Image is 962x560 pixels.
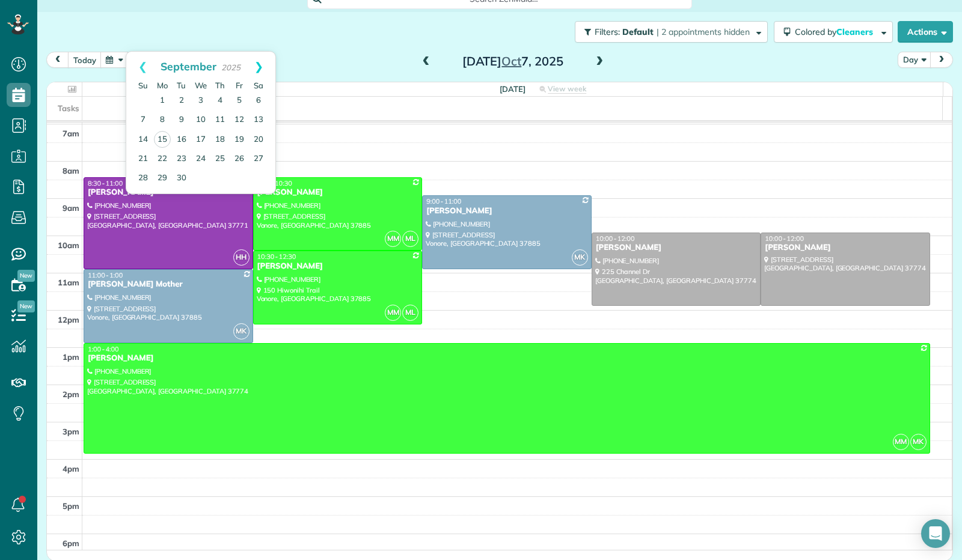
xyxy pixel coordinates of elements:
div: [PERSON_NAME] [764,243,927,253]
span: 10:00 - 12:00 [596,234,635,243]
div: [PERSON_NAME] Mother [87,279,250,290]
span: 10:30 - 12:30 [257,252,296,261]
span: MK [233,323,250,339]
span: ML [402,305,418,321]
a: Next [242,52,275,82]
button: Actions [898,21,953,43]
span: MK [910,434,927,450]
span: Tasks [58,103,79,113]
a: 23 [172,150,191,169]
span: 3pm [63,427,79,436]
a: 26 [230,150,249,169]
a: 11 [210,111,230,130]
a: 25 [210,150,230,169]
span: Monday [157,81,168,90]
span: 11am [58,278,79,287]
a: 2 [172,91,191,111]
span: 1:00 - 4:00 [88,345,119,353]
span: Thursday [215,81,225,90]
a: 28 [133,169,153,188]
button: Day [898,52,931,68]
span: Tuesday [177,81,186,90]
span: 9:00 - 11:00 [426,197,461,205]
a: 8 [153,111,172,130]
span: 6pm [63,538,79,548]
span: 8am [63,166,79,175]
div: Open Intercom Messenger [921,519,950,548]
a: Prev [126,52,159,82]
span: [DATE] [500,84,525,94]
a: 14 [133,130,153,150]
button: next [930,52,953,68]
h2: [DATE] 7, 2025 [438,55,588,68]
a: 13 [249,111,268,130]
span: 5pm [63,501,79,511]
a: 21 [133,150,153,169]
span: Friday [236,81,243,90]
a: 10 [191,111,210,130]
button: today [68,52,102,68]
span: MM [385,305,401,321]
button: prev [46,52,69,68]
a: 24 [191,150,210,169]
a: 17 [191,130,210,150]
span: MK [572,249,588,266]
a: 18 [210,130,230,150]
span: View week [548,84,586,94]
button: Filters: Default | 2 appointments hidden [575,21,768,43]
a: 12 [230,111,249,130]
a: 5 [230,91,249,111]
a: 22 [153,150,172,169]
span: 7am [63,129,79,138]
span: 12pm [58,315,79,324]
a: 4 [210,91,230,111]
span: | 2 appointments hidden [657,26,750,37]
a: 16 [172,130,191,150]
span: 11:00 - 1:00 [88,271,123,279]
button: Colored byCleaners [774,21,893,43]
span: Default [622,26,654,37]
span: New [17,270,35,282]
span: Colored by [795,26,877,37]
a: 15 [154,131,171,148]
div: [PERSON_NAME] [426,206,588,216]
span: 10:00 - 12:00 [765,234,804,243]
span: Saturday [254,81,263,90]
a: Filters: Default | 2 appointments hidden [569,21,768,43]
span: ML [402,231,418,247]
div: [PERSON_NAME] [257,187,419,198]
a: 27 [249,150,268,169]
span: HH [233,249,250,266]
span: 9am [63,203,79,213]
div: [PERSON_NAME] [257,261,419,272]
a: 3 [191,91,210,111]
span: 2025 [221,62,240,72]
span: Oct [501,53,521,68]
a: 7 [133,111,153,130]
a: 29 [153,169,172,188]
span: Cleaners [836,26,875,37]
div: [PERSON_NAME] [595,243,758,253]
span: New [17,300,35,312]
span: 8:30 - 11:00 [88,179,123,187]
span: 1pm [63,352,79,362]
span: 2pm [63,389,79,399]
div: [PERSON_NAME] [87,353,927,364]
a: 6 [249,91,268,111]
span: Sunday [138,81,148,90]
a: 20 [249,130,268,150]
span: MM [385,231,401,247]
span: Filters: [595,26,620,37]
a: 9 [172,111,191,130]
span: 8:30 - 10:30 [257,179,292,187]
span: Wednesday [195,81,207,90]
span: 4pm [63,464,79,473]
span: MM [893,434,909,450]
a: 19 [230,130,249,150]
a: 30 [172,169,191,188]
span: 10am [58,240,79,250]
div: [PERSON_NAME] [87,187,250,198]
span: September [161,59,216,73]
a: 1 [153,91,172,111]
